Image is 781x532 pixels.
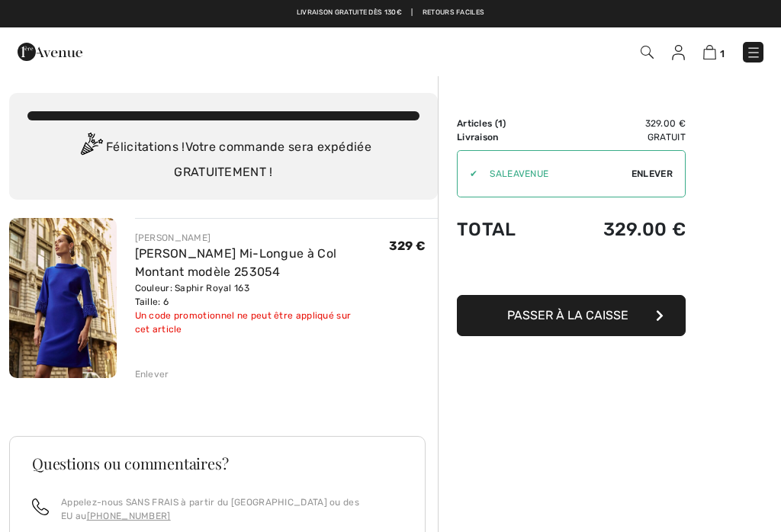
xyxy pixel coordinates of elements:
span: Enlever [632,167,673,181]
img: Recherche [641,46,654,59]
span: | [411,8,413,18]
p: Appelez-nous SANS FRAIS à partir du [GEOGRAPHIC_DATA] ou des EU au [61,495,403,523]
div: Couleur: Saphir Royal 163 Taille: 6 [135,281,389,309]
a: [PHONE_NUMBER] [87,511,171,521]
button: Passer à la caisse [457,295,686,336]
img: 1ère Avenue [18,37,82,67]
a: Retours faciles [423,8,485,18]
div: [PERSON_NAME] [135,231,389,245]
img: Panier d'achat [703,45,716,59]
td: 329.00 € [552,117,686,130]
a: Livraison gratuite dès 130€ [297,8,402,18]
span: Passer à la caisse [507,308,628,322]
input: Code promo [477,151,632,197]
span: 1 [498,118,503,129]
img: Robe Droite Mi-Longue à Col Montant modèle 253054 [9,218,117,378]
td: Livraison [457,130,552,144]
td: Articles ( ) [457,117,552,130]
a: 1 [703,43,725,61]
div: Félicitations ! Votre commande sera expédiée GRATUITEMENT ! [27,133,419,181]
img: Menu [746,45,761,60]
td: Total [457,204,552,255]
h3: Questions ou commentaires? [32,456,403,471]
td: 329.00 € [552,204,686,255]
td: Gratuit [552,130,686,144]
img: call [32,498,49,515]
a: [PERSON_NAME] Mi-Longue à Col Montant modèle 253054 [135,246,337,279]
div: ✔ [458,167,477,181]
img: Congratulation2.svg [76,133,106,163]
a: 1ère Avenue [18,43,82,58]
img: Mes infos [672,45,685,60]
span: 1 [720,48,725,59]
div: Un code promotionnel ne peut être appliqué sur cet article [135,309,389,336]
iframe: PayPal [457,255,686,290]
span: 329 € [389,239,426,253]
div: Enlever [135,367,169,381]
